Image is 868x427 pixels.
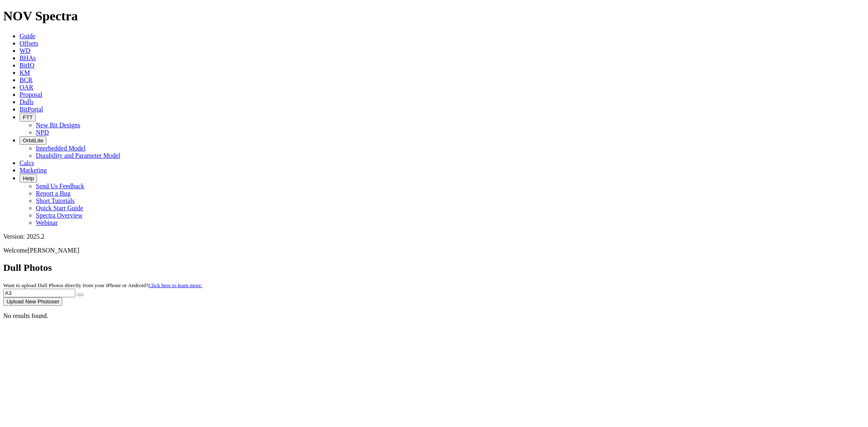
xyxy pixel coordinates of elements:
h1: NOV Spectra [3,9,865,24]
a: Report a Bug [36,190,70,197]
a: Guide [20,33,35,39]
div: Version: 2025.2 [3,233,865,240]
p: No results found. [3,312,865,320]
span: Help [23,175,34,181]
a: Dulls [20,98,34,105]
span: [PERSON_NAME] [28,247,79,254]
a: Spectra Overview [36,212,83,219]
span: FTT [23,114,33,120]
a: Marketing [20,167,47,174]
a: BitIQ [20,62,34,69]
a: Interbedded Model [36,145,85,152]
a: BitPortal [20,106,43,113]
a: BHAs [20,54,36,61]
button: FTT [20,113,36,122]
a: BCR [20,76,33,83]
a: Durability and Parameter Model [36,152,120,159]
a: Webinar [36,219,58,226]
a: Click here to learn more. [149,282,203,288]
button: OrbitLite [20,136,46,145]
a: New Bit Designs [36,122,80,129]
h2: Dull Photos [3,262,865,273]
p: Welcome [3,247,865,254]
a: Short Tutorials [36,197,75,204]
a: KM [20,69,30,76]
button: Help [20,174,37,183]
button: Upload New Photoset [3,297,62,306]
a: Calcs [20,159,34,166]
a: Send Us Feedback [36,183,84,190]
a: Proposal [20,91,42,98]
a: OAR [20,84,33,91]
a: Quick Start Guide [36,205,83,211]
input: Search Serial Number [3,289,75,297]
a: WD [20,47,31,54]
span: OrbitLite [23,137,43,144]
a: Offsets [20,40,38,47]
small: Want to upload Dull Photos directly from your iPhone or Android? [3,282,202,288]
a: NPD [36,129,49,136]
